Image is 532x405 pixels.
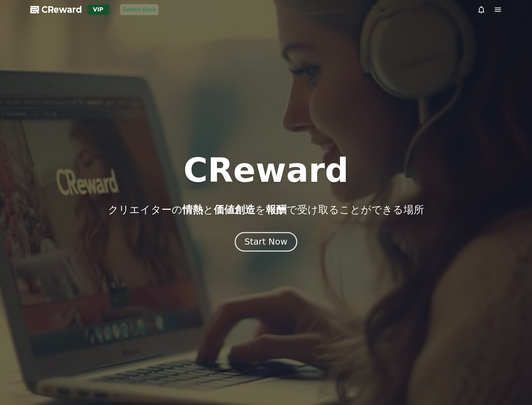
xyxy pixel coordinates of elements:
h1: CReward [183,154,349,187]
a: CReward [30,4,82,15]
span: 価値創造 [214,204,255,216]
span: 情熱 [182,204,203,216]
button: Start Now [235,232,297,252]
span: 報酬 [266,204,287,216]
button: Switch Back [120,4,159,15]
span: CReward [41,4,82,15]
div: Start Now [244,236,287,248]
div: VIP [88,5,109,14]
a: Start Now [236,239,296,246]
p: クリエイターの と を で受け取ることができる場所 [108,204,424,216]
